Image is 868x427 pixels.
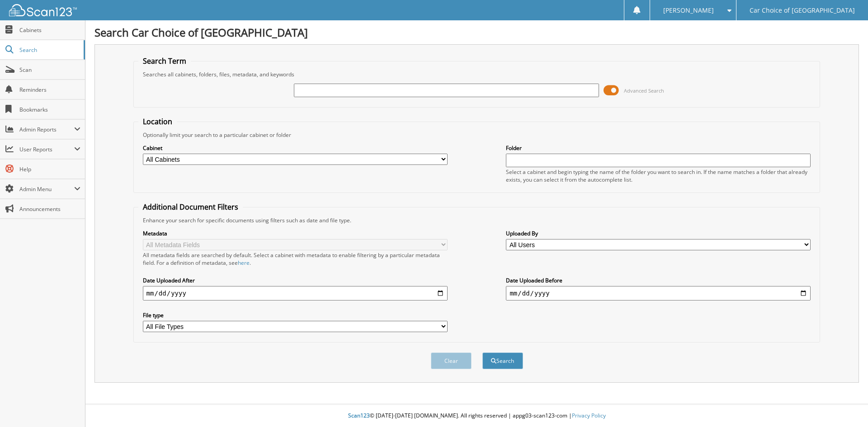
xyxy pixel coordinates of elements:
label: File type [143,311,448,319]
input: end [506,286,811,300]
span: Help [19,165,80,173]
label: Date Uploaded Before [506,277,811,284]
span: Car Choice of [GEOGRAPHIC_DATA] [750,8,855,13]
span: Bookmarks [19,106,80,113]
label: Date Uploaded After [143,277,448,284]
a: Privacy Policy [572,412,606,419]
input: start [143,286,448,300]
button: Clear [431,352,472,369]
span: Advanced Search [624,87,664,94]
img: scan123-logo-white.svg [9,4,77,16]
div: Optionally limit your search to a particular cabinet or folder [138,131,816,139]
h1: Search Car Choice of [GEOGRAPHIC_DATA] [94,25,859,40]
label: Cabinet [143,144,448,152]
span: Cabinets [19,26,80,34]
span: Scan123 [348,412,370,419]
iframe: Chat Widget [823,384,868,427]
span: Admin Menu [19,185,74,193]
span: Scan [19,66,80,74]
span: Admin Reports [19,126,74,133]
div: Enhance your search for specific documents using filters such as date and file type. [138,216,816,224]
a: here [238,259,250,267]
legend: Additional Document Filters [138,202,243,212]
span: [PERSON_NAME] [663,8,714,13]
div: © [DATE]-[DATE] [DOMAIN_NAME]. All rights reserved | appg03-scan123-com | [85,405,868,427]
div: All metadata fields are searched by default. Select a cabinet with metadata to enable filtering b... [143,251,448,267]
span: Announcements [19,205,80,213]
label: Metadata [143,230,448,237]
span: Reminders [19,86,80,94]
span: Search [19,46,79,54]
div: Select a cabinet and begin typing the name of the folder you want to search in. If the name match... [506,168,811,183]
button: Search [482,352,523,369]
label: Uploaded By [506,230,811,237]
span: User Reports [19,145,74,153]
legend: Location [138,117,177,127]
legend: Search Term [138,56,191,66]
div: Searches all cabinets, folders, files, metadata, and keywords [138,70,816,78]
label: Folder [506,144,811,152]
